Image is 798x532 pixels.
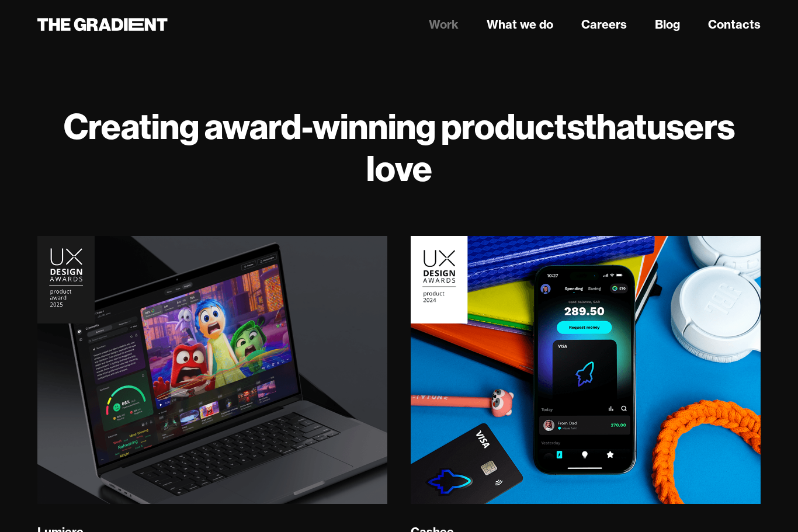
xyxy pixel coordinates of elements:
a: Contacts [708,16,761,33]
h1: Creating award-winning products users love [37,105,761,189]
a: What we do [487,16,553,33]
a: Careers [581,16,627,33]
a: Blog [655,16,680,33]
strong: that [584,104,647,148]
a: Work [429,16,459,33]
